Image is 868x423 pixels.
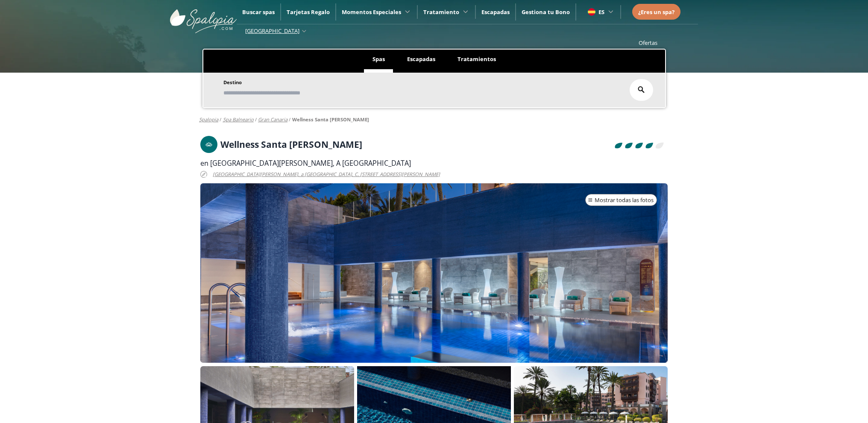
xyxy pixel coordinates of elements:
span: Mostrar todas las fotos [595,196,654,205]
img: ImgLogoSpalopia.BvClDcEz.svg [170,1,237,33]
span: [GEOGRAPHIC_DATA] [245,27,299,35]
a: Gestiona tu Bono [522,8,570,16]
span: / [289,116,290,123]
a: Tarjetas Regalo [287,8,330,16]
span: Tratamientos [457,55,496,63]
a: spa balneario [223,116,254,123]
span: ¿Eres un spa? [638,8,674,16]
span: / [255,116,257,123]
span: Escapadas [407,55,435,63]
span: Spas [372,55,385,63]
a: Escapadas [481,8,510,16]
a: Buscar spas [242,8,275,16]
span: Destino [223,79,242,85]
a: Ofertas [639,39,657,47]
a: Wellness Santa [PERSON_NAME] [292,116,369,123]
a: ¿Eres un spa? [638,7,674,17]
span: [GEOGRAPHIC_DATA][PERSON_NAME], a [GEOGRAPHIC_DATA], C. [STREET_ADDRESS][PERSON_NAME] [213,170,440,179]
a: gran canaria [258,116,287,123]
span: / [220,116,221,123]
h1: Wellness Santa [PERSON_NAME] [220,140,362,149]
a: Spalopia [199,116,218,123]
span: en [GEOGRAPHIC_DATA][PERSON_NAME], A [GEOGRAPHIC_DATA] [200,159,411,168]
